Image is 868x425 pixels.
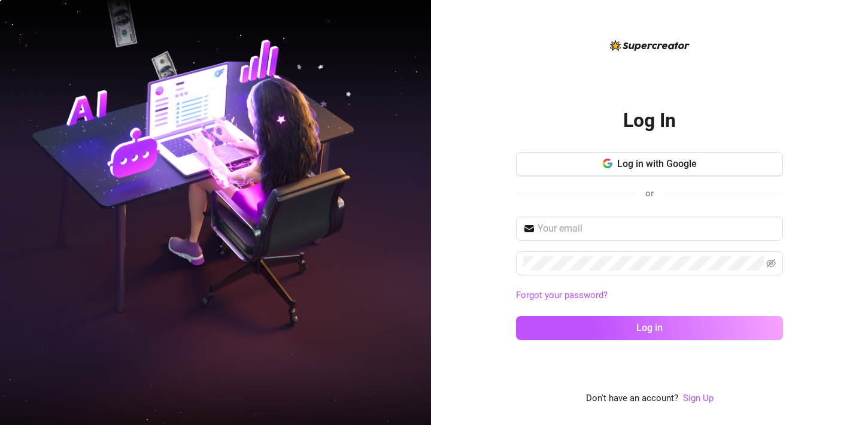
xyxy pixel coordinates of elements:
button: Log in [516,316,783,340]
span: Don't have an account? [586,391,678,406]
span: or [645,188,654,199]
a: Sign Up [683,391,714,406]
a: Sign Up [683,393,714,403]
a: Forgot your password? [516,289,783,303]
img: logo-BBDzfeDw.svg [610,40,690,51]
span: Log in [636,322,663,333]
button: Log in with Google [516,152,783,176]
h2: Log In [623,108,676,133]
a: Forgot your password? [516,290,608,300]
input: Your email [538,221,776,236]
span: Log in with Google [617,158,697,169]
span: eye-invisible [766,259,776,268]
